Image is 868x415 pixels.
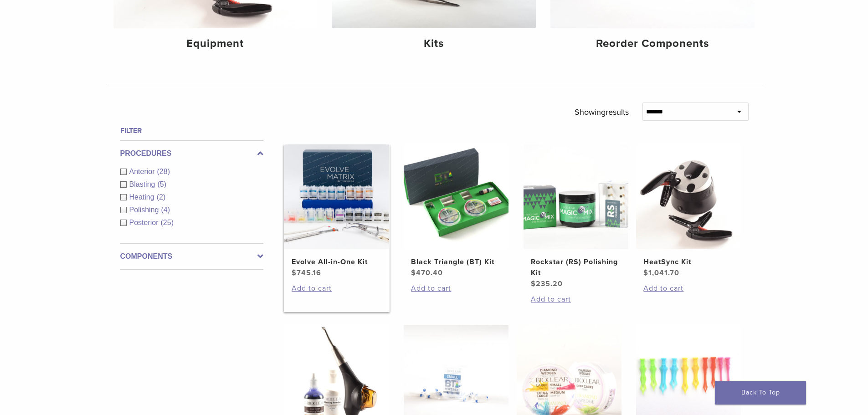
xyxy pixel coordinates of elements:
span: $ [531,279,536,288]
h4: Filter [120,125,263,136]
img: Rockstar (RS) Polishing Kit [524,144,628,249]
span: (5) [157,180,166,188]
h4: Kits [339,36,529,52]
h2: Black Triangle (BT) Kit [411,256,501,267]
h2: HeatSync Kit [643,256,734,267]
h4: Reorder Components [558,36,747,52]
img: Evolve All-in-One Kit [284,144,389,249]
bdi: 745.16 [292,268,321,277]
a: HeatSync KitHeatSync Kit $1,041.70 [636,144,742,278]
a: Add to cart: “Black Triangle (BT) Kit” [411,283,501,294]
a: Rockstar (RS) Polishing KitRockstar (RS) Polishing Kit $235.20 [523,144,629,289]
h2: Rockstar (RS) Polishing Kit [531,256,621,278]
a: Evolve All-in-One KitEvolve All-in-One Kit $745.16 [284,144,390,278]
span: Blasting [129,180,158,188]
span: (25) [161,219,174,226]
h4: Equipment [121,36,310,52]
span: (4) [161,206,170,214]
label: Procedures [120,148,263,159]
bdi: 470.40 [411,268,443,277]
label: Components [120,251,263,262]
a: Add to cart: “HeatSync Kit” [643,283,734,294]
span: (28) [157,168,170,175]
img: HeatSync Kit [636,144,741,249]
span: $ [292,268,297,277]
a: Add to cart: “Rockstar (RS) Polishing Kit” [531,294,621,305]
bdi: 1,041.70 [643,268,679,277]
span: Heating [129,193,157,201]
a: Add to cart: “Evolve All-in-One Kit” [292,283,382,294]
span: Posterior [129,219,161,226]
span: $ [643,268,648,277]
img: Black Triangle (BT) Kit [404,144,508,249]
span: Polishing [129,206,161,214]
p: Showing results [575,102,629,122]
bdi: 235.20 [531,279,563,288]
span: Anterior [129,168,157,175]
span: $ [411,268,416,277]
span: (2) [157,193,166,201]
a: Black Triangle (BT) KitBlack Triangle (BT) Kit $470.40 [403,144,509,278]
h2: Evolve All-in-One Kit [292,256,382,267]
a: Back To Top [715,381,806,405]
